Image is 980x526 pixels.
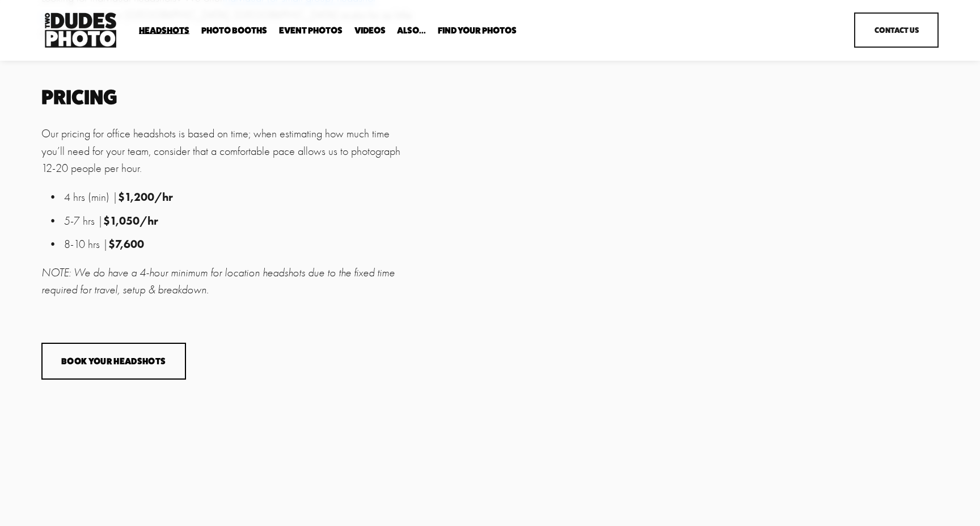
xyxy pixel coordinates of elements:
[397,26,426,35] span: Also...
[41,87,412,107] h2: Pricing
[139,26,189,35] span: Headshots
[139,25,189,36] a: folder dropdown
[64,188,412,206] p: 4 hrs (min) |
[438,25,517,36] a: folder dropdown
[41,125,412,177] p: Our pricing for office headshots is based on time; when estimating how much time you’ll need for ...
[854,12,939,48] a: Contact Us
[201,26,267,35] span: Photo Booths
[64,212,412,230] p: 5-7 hrs |
[201,25,267,36] a: folder dropdown
[279,25,343,36] a: Event Photos
[41,343,186,380] button: Book Your Headshots
[64,235,412,253] p: 8-10 hrs |
[108,237,144,251] strong: $7,600
[41,266,398,296] em: NOTE: We do have a 4-hour minimum for location headshots due to the fixed time required for trave...
[118,190,173,204] strong: $1,200/hr
[397,25,426,36] a: folder dropdown
[438,26,517,35] span: Find Your Photos
[41,10,120,51] img: Two Dudes Photo | Headshots, Portraits &amp; Photo Booths
[354,25,386,36] a: Videos
[103,214,158,228] strong: $1,050/hr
